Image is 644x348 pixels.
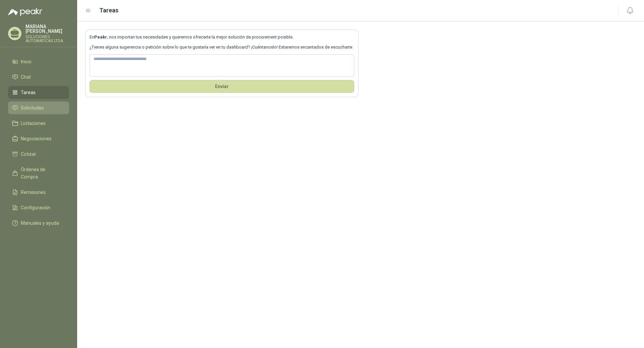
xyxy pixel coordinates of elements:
span: Inicio [21,58,32,65]
button: Envíar [90,80,354,93]
span: Negociaciones [21,135,52,142]
a: Configuración [8,201,69,214]
a: Negociaciones [8,132,69,145]
p: ¿Tienes alguna sugerencia o petición sobre lo que te gustaría ver en tu dashboard? ¡Cuéntanoslo! ... [90,44,354,51]
span: Órdenes de Compra [21,166,63,181]
a: Cotizar [8,148,69,160]
a: Tareas [8,86,69,99]
h1: Tareas [99,6,118,15]
a: Chat [8,71,69,83]
b: Peakr [94,34,107,40]
a: Órdenes de Compra [8,163,69,183]
span: Manuales y ayuda [21,219,59,227]
a: Manuales y ayuda [8,217,69,229]
a: Licitaciones [8,117,69,130]
span: Remisiones [21,189,46,196]
p: MARIANA [PERSON_NAME] [25,24,69,33]
span: Licitaciones [21,120,46,127]
a: Remisiones [8,186,69,199]
span: Chat [21,73,31,81]
a: Solicitudes [8,101,69,114]
p: SOLUCIONES AUTOMATICAS LTDA [25,35,69,43]
span: Configuración [21,204,50,211]
span: Solicitudes [21,104,44,112]
img: Logo peakr [8,8,42,16]
span: Tareas [21,89,36,96]
p: En , nos importan tus necesidades y queremos ofrecerte la mejor solución de procurement posible. [90,34,354,41]
span: Cotizar [21,150,36,158]
a: Inicio [8,55,69,68]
